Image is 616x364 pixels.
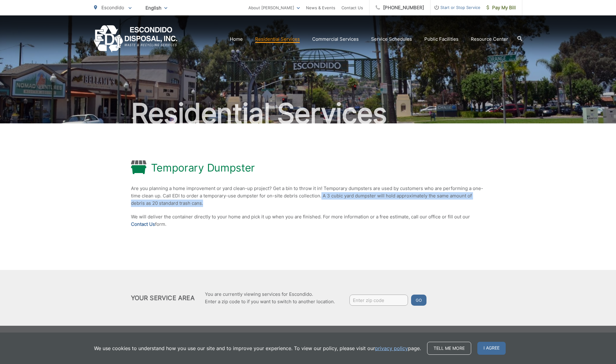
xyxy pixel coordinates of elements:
p: You are currently viewing services for Escondido. Enter a zip code to if you want to switch to an... [205,291,335,305]
a: Public Facilities [424,35,459,43]
a: Service Schedules [371,35,412,43]
a: About [PERSON_NAME] [248,4,300,11]
p: We will deliver the container directly to your home and pick it up when you are finished. For mor... [131,213,485,228]
a: Contact Us [341,4,363,11]
h2: Your Service Area [131,294,195,302]
input: Enter zip code [349,295,408,306]
a: privacy policy [375,345,408,352]
h1: Temporary Dumpster [151,162,255,174]
a: Home [230,35,243,43]
span: I agree [477,342,506,355]
a: Commercial Services [312,35,359,43]
span: Pay My Bill [487,4,516,11]
button: Go [411,295,426,306]
a: Contact Us [131,221,155,228]
a: Residential Services [255,35,300,43]
p: Are you planning a home improvement or yard clean-up project? Get a bin to throw it in! Temporary... [131,185,485,207]
a: EDCD logo. Return to the homepage. [94,25,177,53]
span: English [141,2,172,13]
a: News & Events [306,4,335,11]
span: Escondido [101,5,124,10]
h2: Residential Services [94,98,522,129]
a: Tell me more [427,342,471,355]
p: We use cookies to understand how you use our site and to improve your experience. To view our pol... [94,345,421,352]
a: Resource Center [471,35,508,43]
